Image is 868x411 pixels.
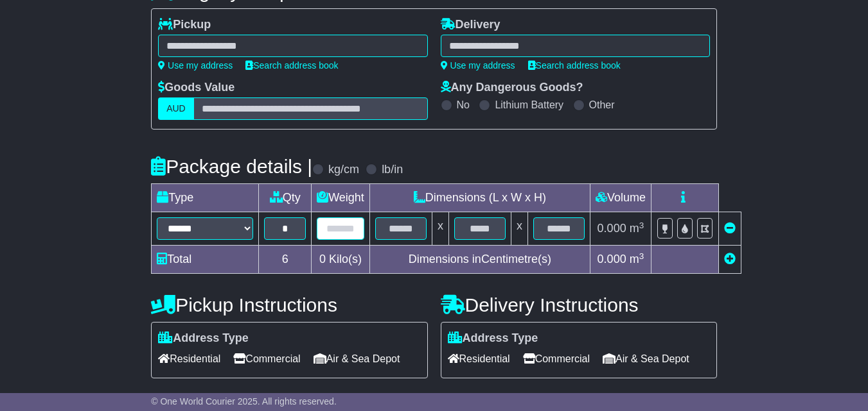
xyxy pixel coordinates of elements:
span: 0.000 [598,222,626,235]
span: Air & Sea Depot [603,349,689,369]
label: Goods Value [158,81,235,95]
label: No [457,99,470,111]
a: Search address book [245,60,338,71]
label: Pickup [158,18,211,32]
td: 6 [259,246,312,274]
td: Volume [590,184,651,212]
label: Any Dangerous Goods? [441,81,583,95]
sup: 3 [639,221,644,230]
td: Qty [259,184,312,212]
td: Dimensions in Centimetre(s) [369,246,590,274]
sup: 3 [639,251,644,261]
td: x [432,212,448,246]
td: Total [152,246,259,274]
h4: Delivery Instructions [441,294,717,315]
a: Remove this item [724,222,736,235]
label: Address Type [158,331,249,346]
span: 0 [319,253,326,265]
label: Address Type [448,331,538,346]
span: m [630,222,644,235]
span: Residential [448,349,510,369]
a: Use my address [158,60,233,71]
span: 0.000 [598,253,626,265]
td: Weight [312,184,370,212]
span: m [630,253,644,265]
label: Lithium Battery [495,99,563,111]
span: Air & Sea Depot [314,349,400,369]
span: © One World Courier 2025. All rights reserved. [151,396,337,407]
span: Commercial [523,349,590,369]
label: Delivery [441,18,500,32]
td: Kilo(s) [312,246,370,274]
td: Type [152,184,259,212]
label: Other [589,99,615,111]
a: Use my address [441,60,515,71]
td: x [511,212,527,246]
h4: Pickup Instructions [151,294,427,315]
h4: Package details | [151,156,312,177]
span: Commercial [233,349,300,369]
td: Dimensions (L x W x H) [369,184,590,212]
label: lb/in [382,163,403,177]
label: kg/cm [328,163,359,177]
span: Residential [158,349,220,369]
a: Search address book [528,60,621,71]
label: AUD [158,97,194,120]
a: Add new item [724,253,736,265]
